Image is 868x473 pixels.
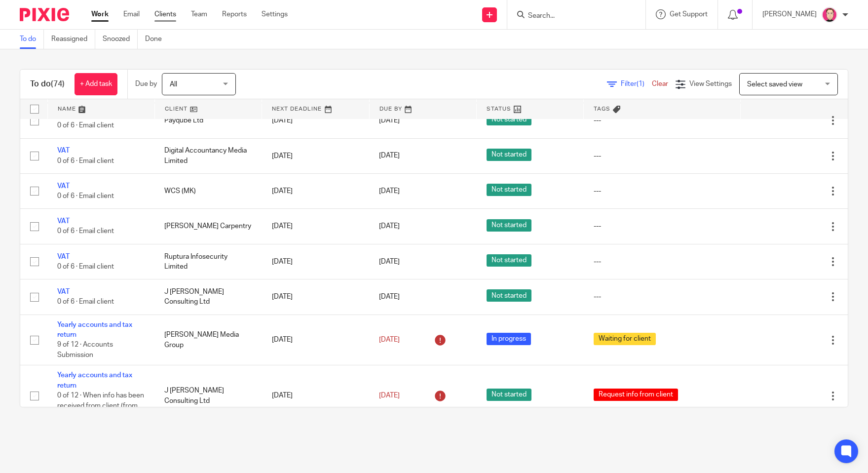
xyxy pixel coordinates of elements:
a: VAT [57,218,70,225]
span: Not started [487,289,531,302]
span: All [170,81,177,88]
td: [PERSON_NAME] Carpentry [154,209,262,244]
td: J [PERSON_NAME] Consulting Ltd [154,279,262,315]
span: (1) [637,80,644,87]
span: 0 of 6 · Email client [57,193,114,199]
a: Clear [652,80,668,87]
td: Digital Accountancy Media Limited [154,138,262,173]
p: Due by [135,79,157,89]
span: Filter [621,80,652,87]
span: 9 of 12 · Accounts Submission [57,342,113,359]
div: --- [594,186,731,196]
span: Not started [487,113,531,125]
span: Not started [487,219,531,232]
td: Payqube Ltd [154,103,262,138]
td: [DATE] [262,103,369,138]
a: Reports [222,9,247,19]
td: WCS (MK) [154,173,262,208]
span: Get Support [670,11,708,18]
td: [DATE] [262,244,369,279]
span: Tags [594,106,610,112]
td: [DATE] [262,209,369,244]
p: [PERSON_NAME] [762,9,817,19]
span: [DATE] [379,336,400,343]
a: + Add task [75,73,117,95]
a: Team [191,9,207,19]
td: [DATE] [262,138,369,173]
td: [DATE] [262,315,369,365]
td: [DATE] [262,279,369,315]
a: VAT [57,288,70,295]
a: Reassigned [51,30,95,49]
span: 0 of 6 · Email client [57,263,114,270]
span: [DATE] [379,153,400,159]
td: [DATE] [262,365,369,426]
span: [DATE] [379,223,400,230]
span: Not started [487,184,531,196]
span: [DATE] [379,117,400,124]
a: To do [20,30,44,49]
span: 0 of 12 · When info has been received from client (from automated email or you... [57,392,144,419]
div: --- [594,151,731,161]
span: [DATE] [379,293,400,300]
td: J [PERSON_NAME] Consulting Ltd [154,365,262,426]
a: Done [145,30,169,49]
span: Waiting for client [594,333,656,345]
div: --- [594,221,731,231]
td: [DATE] [262,173,369,208]
span: [DATE] [379,188,400,195]
div: --- [594,292,731,302]
a: VAT [57,183,70,190]
a: Yearly accounts and tax return [57,321,132,338]
span: In progress [487,333,531,345]
div: --- [594,116,731,125]
img: Bradley%20-%20Pink.png [822,7,837,23]
a: VAT [57,253,70,260]
span: 0 of 6 · Email client [57,122,114,129]
input: Search [527,12,616,21]
span: 0 of 6 · Email client [57,158,114,164]
div: --- [594,257,731,267]
span: [DATE] [379,392,400,399]
td: Ruptura Infosecurity Limited [154,244,262,279]
span: Not started [487,389,531,401]
span: Not started [487,254,531,267]
a: Clients [154,9,176,19]
span: Select saved view [747,81,802,88]
a: Settings [262,9,288,19]
a: Email [123,9,140,19]
span: (74) [51,80,65,88]
span: Request info from client [594,389,678,401]
span: [DATE] [379,258,400,265]
a: Snoozed [103,30,138,49]
a: Yearly accounts and tax return [57,372,132,389]
span: Not started [487,149,531,161]
span: 0 of 6 · Email client [57,299,114,306]
img: Pixie [20,8,69,21]
td: [PERSON_NAME] Media Group [154,315,262,365]
span: 0 of 6 · Email client [57,228,114,235]
a: Work [91,9,109,19]
h1: To do [30,79,65,89]
a: VAT [57,147,70,154]
span: View Settings [689,80,732,87]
